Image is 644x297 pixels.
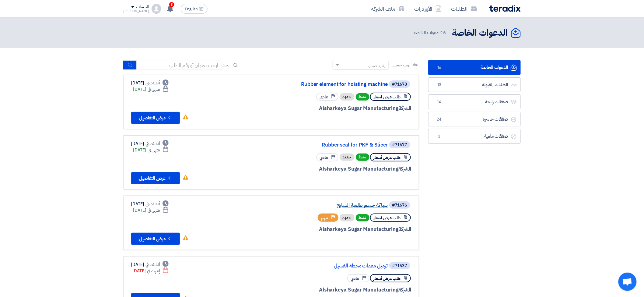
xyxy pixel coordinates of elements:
span: نشط [356,214,369,221]
a: صفقات رابحة14 [428,94,521,109]
span: 14 [436,99,443,105]
span: 13 [436,82,443,88]
div: جديد [340,93,355,101]
span: ينتهي في [148,147,160,153]
div: [PERSON_NAME] [124,9,149,13]
div: #71678 [392,82,407,87]
span: طلب عرض أسعار [374,94,401,100]
div: Alsharkeya Sugar Manufacturing [265,286,411,294]
span: 16 [441,29,446,36]
a: الطلبات [446,2,482,16]
div: [DATE] [131,261,169,268]
a: Rubber element for hoisting machine [266,82,388,87]
span: عادي [320,94,328,100]
span: 3 [436,133,443,140]
div: جديد [340,154,355,161]
div: دردشة مفتوحة [618,273,637,291]
span: أنشئت في [145,140,160,147]
span: 16 [436,65,443,71]
button: English [181,4,208,14]
div: جديد [340,214,355,221]
div: رتب حسب [368,62,385,69]
span: عادي [351,276,359,281]
input: ابحث بعنوان أو رقم الطلب [137,61,222,70]
a: الدعوات الخاصة16 [428,60,521,75]
span: ينتهي في [148,86,160,93]
div: Alsharkeya Sugar Manufacturing [265,104,411,112]
div: #71676 [392,203,407,207]
span: أنشئت في [145,261,160,268]
span: 24 [436,116,443,122]
a: الطلبات المقبولة13 [428,77,521,92]
img: profile_test.png [152,4,161,14]
span: أنشئت في [145,80,160,86]
span: الشركة [398,225,411,233]
div: Alsharkeya Sugar Manufacturing [265,225,411,233]
span: الشركة [398,104,411,112]
span: نشط [356,154,369,161]
div: الحساب [136,5,149,10]
span: عادي [320,155,328,161]
span: بحث [222,62,230,68]
span: ينتهي في [148,207,160,214]
div: [DATE] [133,147,169,153]
span: 3 [169,2,174,7]
div: [DATE] [133,86,169,93]
span: English [185,7,198,11]
a: Rubber seal for PKF & Slicer [266,142,388,148]
button: عرض التفاصيل [131,112,180,124]
a: صفقات ملغية3 [428,129,521,144]
span: الدعوات الخاصة [414,29,447,36]
a: سباكة جسم طلمبة السايح [266,203,388,208]
span: أنشئت في [145,201,160,207]
div: [DATE] [133,207,169,214]
a: ترميل معدات محطة الغسيل [266,263,388,269]
span: الشركة [398,165,411,173]
div: [DATE] [131,140,169,147]
div: #71677 [392,143,407,147]
span: طلب عرض أسعار [374,155,401,161]
a: ملف الشركة [366,2,410,16]
span: نشط [356,93,369,101]
div: [DATE] [133,268,169,274]
span: إنتهت في [147,268,160,274]
span: مهم [321,215,328,221]
div: #71537 [392,264,407,268]
h2: الدعوات الخاصة [452,27,508,39]
div: [DATE] [131,201,169,207]
span: طلب عرض أسعار [374,215,401,221]
div: [DATE] [131,80,169,86]
span: رتب حسب [392,62,409,68]
span: الشركة [398,286,411,294]
button: عرض التفاصيل [131,172,180,184]
button: عرض التفاصيل [131,233,180,245]
span: طلب عرض أسعار [374,276,401,281]
div: Alsharkeya Sugar Manufacturing [265,165,411,173]
img: Teradix logo [489,5,521,12]
a: الأوردرات [410,2,446,16]
a: صفقات خاسرة24 [428,112,521,127]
